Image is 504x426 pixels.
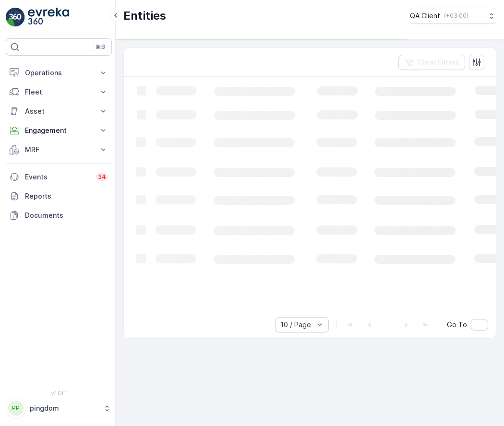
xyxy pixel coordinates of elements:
[6,187,112,206] a: Reports
[410,8,496,24] button: QA Client(+03:00)
[8,401,24,416] div: PP
[6,140,112,159] button: MRF
[444,12,468,20] p: ( +03:00 )
[6,390,112,396] span: v 1.51.1
[25,211,108,220] p: Documents
[398,55,465,70] button: Clear Filters
[96,43,105,51] p: ⌘B
[418,58,459,67] p: Clear Filters
[28,8,69,27] img: logo_light-DOdMpM7g.png
[6,121,112,140] button: Engagement
[25,191,108,201] p: Reports
[6,206,112,225] a: Documents
[25,106,93,116] p: Asset
[30,403,98,413] p: pingdom
[6,102,112,121] button: Asset
[25,126,93,135] p: Engagement
[25,87,93,97] p: Fleet
[25,68,93,78] p: Operations
[25,172,90,182] p: Events
[6,83,112,102] button: Fleet
[123,8,166,24] p: Entities
[25,145,93,154] p: MRF
[6,398,112,418] button: PPpingdom
[98,173,106,181] p: 34
[6,63,112,83] button: Operations
[410,11,440,21] p: QA Client
[447,320,467,330] span: Go To
[6,167,112,187] a: Events34
[6,8,25,27] img: logo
